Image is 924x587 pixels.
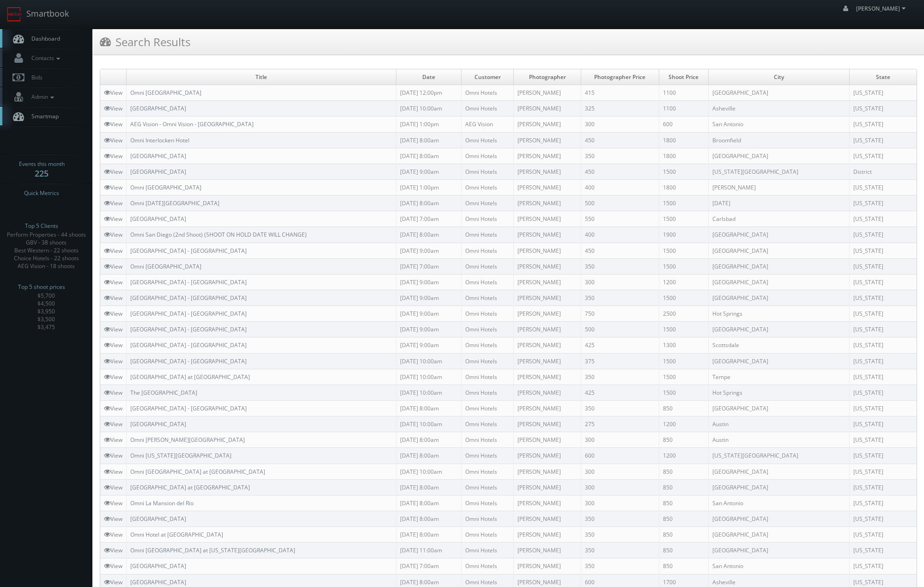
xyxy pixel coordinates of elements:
[850,416,917,432] td: [US_STATE]
[104,404,122,412] a: View
[709,116,850,132] td: San Antonio
[709,432,850,448] td: Austin
[130,199,219,207] a: Omni [DATE][GEOGRAPHIC_DATA]
[396,69,462,85] td: Date
[396,543,462,558] td: [DATE] 11:00am
[104,436,122,444] a: View
[850,164,917,179] td: District
[514,196,581,211] td: [PERSON_NAME]
[396,306,462,322] td: [DATE] 9:00am
[514,322,581,337] td: [PERSON_NAME]
[581,448,659,464] td: 600
[581,479,659,495] td: 300
[659,69,709,85] td: Shoot Price
[581,337,659,353] td: 425
[462,258,514,274] td: Omni Hotels
[514,164,581,179] td: [PERSON_NAME]
[659,369,709,385] td: 1500
[850,227,917,243] td: [US_STATE]
[581,164,659,179] td: 450
[27,35,60,43] span: Dashboard
[709,101,850,116] td: Asheville
[514,558,581,574] td: [PERSON_NAME]
[396,432,462,448] td: [DATE] 8:00am
[659,432,709,448] td: 850
[514,448,581,464] td: [PERSON_NAME]
[659,101,709,116] td: 1100
[709,464,850,479] td: [GEOGRAPHIC_DATA]
[462,274,514,290] td: Omni Hotels
[514,432,581,448] td: [PERSON_NAME]
[709,322,850,337] td: [GEOGRAPHIC_DATA]
[659,132,709,148] td: 1800
[514,306,581,322] td: [PERSON_NAME]
[709,164,850,179] td: [US_STATE][GEOGRAPHIC_DATA]
[104,515,122,523] a: View
[581,558,659,574] td: 350
[850,101,917,116] td: [US_STATE]
[396,322,462,337] td: [DATE] 9:00am
[462,132,514,148] td: Omni Hotels
[850,85,917,101] td: [US_STATE]
[462,211,514,227] td: Omni Hotels
[462,464,514,479] td: Omni Hotels
[514,274,581,290] td: [PERSON_NAME]
[659,243,709,258] td: 1500
[396,416,462,432] td: [DATE] 10:00am
[709,448,850,464] td: [US_STATE][GEOGRAPHIC_DATA]
[104,531,122,538] a: View
[514,511,581,526] td: [PERSON_NAME]
[396,164,462,179] td: [DATE] 9:00am
[709,416,850,432] td: Austin
[850,495,917,511] td: [US_STATE]
[581,495,659,511] td: 300
[850,196,917,211] td: [US_STATE]
[104,120,122,128] a: View
[396,353,462,369] td: [DATE] 10:00am
[581,385,659,400] td: 425
[581,369,659,385] td: 350
[462,479,514,495] td: Omni Hotels
[462,385,514,400] td: Omni Hotels
[462,322,514,337] td: Omni Hotels
[462,432,514,448] td: Omni Hotels
[659,385,709,400] td: 1500
[462,400,514,416] td: Omni Hotels
[104,215,122,223] a: View
[104,373,122,381] a: View
[396,179,462,195] td: [DATE] 1:00pm
[396,227,462,243] td: [DATE] 8:00am
[462,558,514,574] td: Omni Hotels
[850,243,917,258] td: [US_STATE]
[462,353,514,369] td: Omni Hotels
[514,400,581,416] td: [PERSON_NAME]
[850,148,917,164] td: [US_STATE]
[659,416,709,432] td: 1200
[130,357,247,365] a: [GEOGRAPHIC_DATA] - [GEOGRAPHIC_DATA]
[659,290,709,306] td: 1500
[659,306,709,322] td: 2500
[709,290,850,306] td: [GEOGRAPHIC_DATA]
[850,132,917,148] td: [US_STATE]
[130,231,307,238] a: Omni San Diego (2nd Shoot) (SHOOT ON HOLD DATE WILL CHANGE)
[850,385,917,400] td: [US_STATE]
[581,211,659,227] td: 550
[709,69,850,85] td: City
[709,211,850,227] td: Carlsbad
[659,337,709,353] td: 1300
[104,578,122,586] a: View
[514,527,581,543] td: [PERSON_NAME]
[850,306,917,322] td: [US_STATE]
[130,168,186,176] a: [GEOGRAPHIC_DATA]
[396,448,462,464] td: [DATE] 8:00am
[850,369,917,385] td: [US_STATE]
[850,432,917,448] td: [US_STATE]
[462,448,514,464] td: Omni Hotels
[130,341,247,349] a: [GEOGRAPHIC_DATA] - [GEOGRAPHIC_DATA]
[514,416,581,432] td: [PERSON_NAME]
[709,353,850,369] td: [GEOGRAPHIC_DATA]
[130,278,247,286] a: [GEOGRAPHIC_DATA] - [GEOGRAPHIC_DATA]
[104,468,122,476] a: View
[581,227,659,243] td: 400
[709,479,850,495] td: [GEOGRAPHIC_DATA]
